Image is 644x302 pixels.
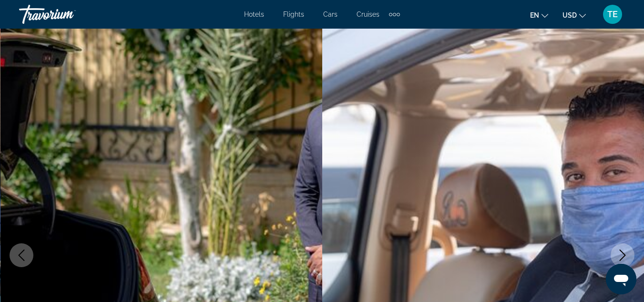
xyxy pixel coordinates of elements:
a: Hotels [244,10,264,18]
button: Previous image [10,243,33,267]
a: Flights [283,10,304,18]
button: Change currency [562,8,586,22]
button: Next image [611,243,634,267]
button: Extra navigation items [389,7,400,22]
button: Change language [530,8,548,22]
a: Cruises [357,10,379,18]
button: User Menu [600,4,625,24]
span: TE [607,10,618,19]
a: Travorium [19,2,114,27]
span: USD [562,11,577,19]
iframe: Button to launch messaging window [606,264,636,294]
span: en [530,11,539,19]
a: Cars [323,10,337,18]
